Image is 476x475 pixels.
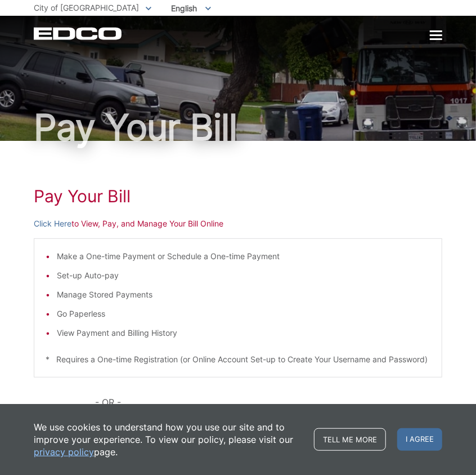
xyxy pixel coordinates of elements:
[34,217,442,230] p: to View, Pay, and Manage Your Bill Online
[34,186,442,206] h1: Pay Your Bill
[34,27,123,40] a: EDCD logo. Return to the homepage.
[46,353,430,366] p: * Requires a One-time Registration (or Online Account Set-up to Create Your Username and Password)
[57,308,430,320] li: Go Paperless
[57,269,430,282] li: Set-up Auto-pay
[57,250,430,263] li: Make a One-time Payment or Schedule a One-time Payment
[34,421,303,458] p: We use cookies to understand how you use our site and to improve your experience. To view our pol...
[95,394,442,410] p: - OR -
[57,327,430,339] li: View Payment and Billing History
[34,109,442,145] h1: Pay Your Bill
[57,288,430,301] li: Manage Stored Payments
[34,446,94,458] a: privacy policy
[34,217,71,230] a: Click Here
[34,3,139,12] span: City of [GEOGRAPHIC_DATA]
